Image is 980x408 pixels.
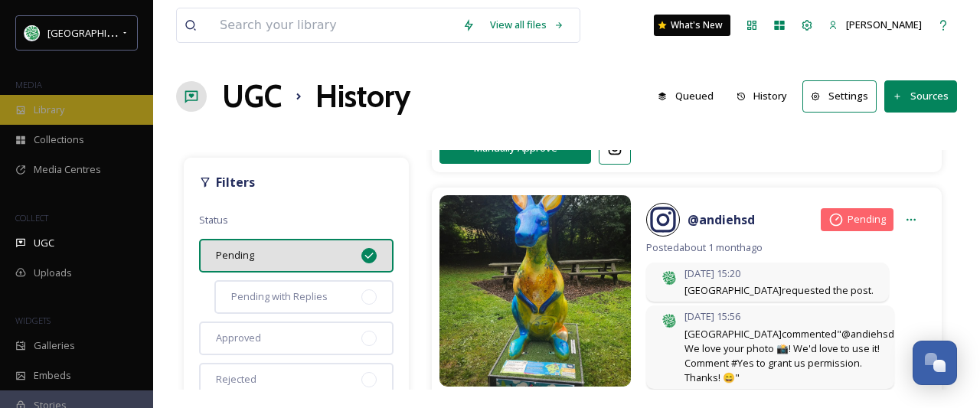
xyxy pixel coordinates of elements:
[650,81,721,111] button: Queued
[315,73,410,119] h1: History
[34,338,75,353] span: Galleries
[846,18,922,31] span: [PERSON_NAME]
[216,248,254,263] span: Pending
[222,73,282,119] a: UGC
[650,81,729,111] a: Queued
[848,212,886,227] span: Pending
[729,81,795,111] button: History
[15,315,51,326] span: WIDGETS
[821,10,929,40] a: [PERSON_NAME]
[34,368,71,383] span: Embeds
[654,15,730,36] a: What's New
[216,174,255,191] strong: Filters
[684,309,894,324] span: [DATE] 15:56
[15,212,48,224] span: COLLECT
[15,79,42,90] span: MEDIA
[684,327,894,386] span: [GEOGRAPHIC_DATA] commented "@andiehsd We love your photo 📸! We'd love to use it! Comment #Yes to...
[688,211,755,228] strong: @ andiehsd
[439,176,631,406] img: 17919561477129205.heic
[661,270,677,286] img: Facebook%20Icon.png
[34,132,84,147] span: Collections
[34,266,72,280] span: Uploads
[34,162,101,177] span: Media Centres
[661,313,677,328] img: Facebook%20Icon.png
[684,283,874,298] span: [GEOGRAPHIC_DATA] requested the post.
[212,8,455,42] input: Search your library
[802,80,877,112] button: Settings
[482,10,572,40] a: View all files
[231,289,328,304] span: Pending with Replies
[884,80,957,112] button: Sources
[802,80,884,112] a: Settings
[913,341,957,385] button: Open Chat
[34,236,54,250] span: UGC
[34,103,64,117] span: Library
[646,240,925,255] span: Posted about 1 month ago
[199,213,228,227] span: Status
[688,211,755,229] a: @andiehsd
[729,81,803,111] a: History
[24,25,40,41] img: Facebook%20Icon.png
[47,25,145,40] span: [GEOGRAPHIC_DATA]
[216,372,256,387] span: Rejected
[216,331,261,345] span: Approved
[684,266,874,281] span: [DATE] 15:20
